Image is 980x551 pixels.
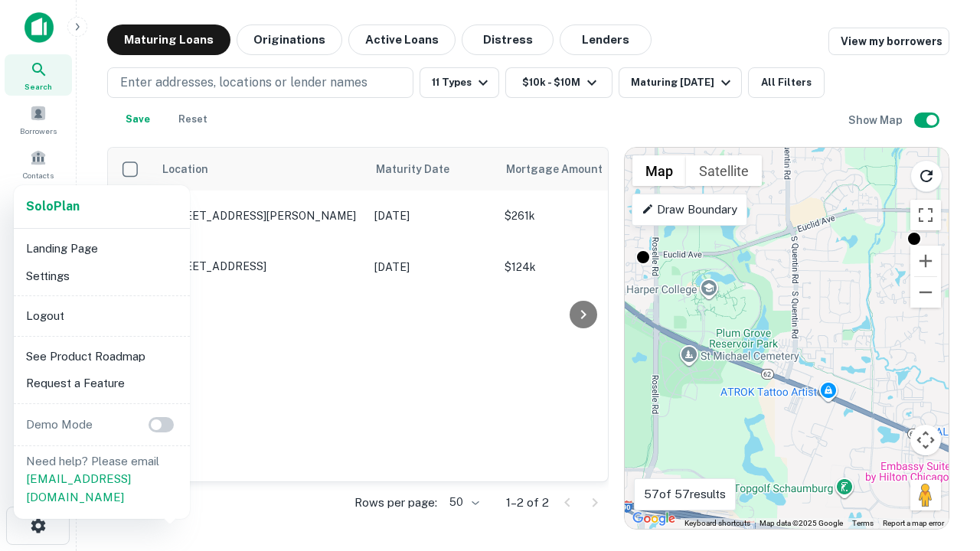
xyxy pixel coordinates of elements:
[26,452,178,507] p: Need help? Please email
[903,380,980,453] iframe: Chat Widget
[26,197,80,216] a: SoloPlan
[26,199,80,214] strong: Solo Plan
[20,416,99,434] p: Demo Mode
[26,472,131,504] a: [EMAIL_ADDRESS][DOMAIN_NAME]
[20,343,184,370] li: See Product Roadmap
[20,302,184,330] li: Logout
[20,370,184,397] li: Request a Feature
[20,235,184,262] li: Landing Page
[20,262,184,290] li: Settings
